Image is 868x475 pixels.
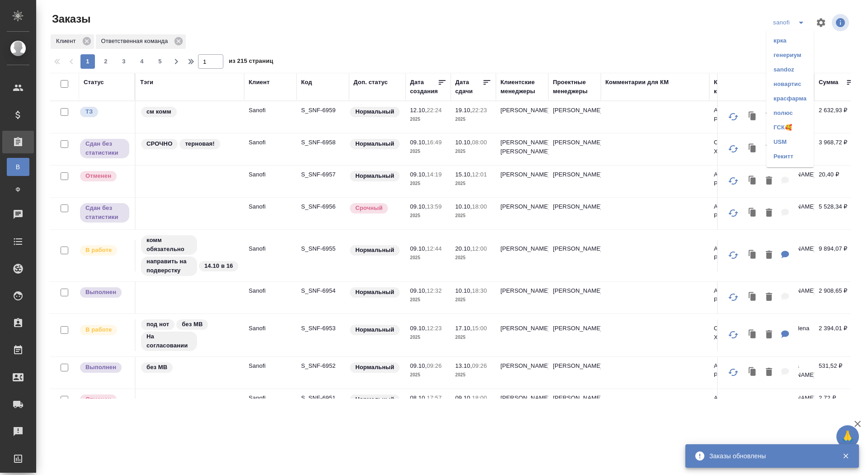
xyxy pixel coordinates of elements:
[722,170,744,192] button: Обновить
[355,171,394,180] p: Нормальный
[140,361,240,374] div: без МВ
[349,170,401,182] div: Статус по умолчанию для стандартных заказов
[427,107,442,114] p: 22:24
[455,245,472,252] p: 20.10,
[427,171,442,178] p: 14:19
[249,78,269,87] div: Клиент
[140,234,240,277] div: комм обязательно, направить на подверстку, 14.10 в 16
[301,78,312,87] div: Код
[496,198,548,229] td: [PERSON_NAME]
[79,361,130,374] div: Выставляет ПМ после сдачи и проведения начислений. Последний этап для ПМа
[301,286,344,295] p: S_SNF-6954
[410,394,427,401] p: 08.10,
[349,324,401,336] div: Статус по умолчанию для стандартных заказов
[548,133,601,165] td: [PERSON_NAME]
[761,363,777,382] button: Удалить
[455,370,491,380] p: 2025
[472,245,487,252] p: 12:00
[410,287,427,294] p: 09.10,
[744,288,761,307] button: Клонировать
[832,14,851,31] span: Посмотреть информацию
[455,325,472,332] p: 17.10,
[79,394,130,406] div: Выставляет КМ после отмены со стороны клиента. Если уже после запуска – КМ пишет ПМу про отмену, ...
[472,325,487,332] p: 15:00
[249,286,292,295] p: Sanofi
[744,363,761,382] button: Клонировать
[714,361,757,380] p: АО "Санофи Россия"
[85,171,111,180] p: Отменен
[410,115,446,124] p: 2025
[496,357,548,389] td: [PERSON_NAME]
[349,394,401,406] div: Статус по умолчанию для стандартных заказов
[140,138,240,150] div: СРОЧНО, терновая!
[85,107,93,116] p: ТЗ
[836,425,859,448] button: 🙏
[99,57,113,66] span: 2
[472,107,487,114] p: 22:23
[410,171,427,178] p: 09.10,
[153,54,167,69] button: 5
[455,362,472,369] p: 13.10,
[410,147,446,156] p: 2025
[135,54,149,69] button: 4
[714,394,757,412] p: АО "Санофи Россия"
[355,246,394,255] p: Нормальный
[355,325,394,334] p: Нормальный
[472,203,487,210] p: 18:00
[410,333,446,342] p: 2025
[85,325,112,334] p: В работе
[714,78,757,96] div: Контрагент клиента
[427,139,442,146] p: 16:49
[766,120,814,135] li: ГСК🥰
[766,106,814,120] li: полюс
[714,244,757,262] p: АО "Санофи Россия"
[182,320,203,329] p: без МВ
[249,361,292,370] p: Sanofi
[301,202,344,211] p: S_SNF-6956
[249,244,292,253] p: Sanofi
[761,204,777,223] button: Удалить
[496,240,548,271] td: [PERSON_NAME]
[11,185,25,194] span: Ф
[714,106,757,124] p: АО "Санофи Россия"
[355,363,394,372] p: Нормальный
[140,106,240,118] div: см комм
[744,204,761,223] button: Клонировать
[819,78,838,87] div: Сумма
[84,78,104,87] div: Статус
[410,139,427,146] p: 09.10,
[548,198,601,229] td: [PERSON_NAME]
[7,158,29,176] a: В
[410,370,446,380] p: 2025
[355,204,382,213] p: Срочный
[349,106,401,118] div: Статус по умолчанию для стандартных заказов
[496,133,548,165] td: [PERSON_NAME], [PERSON_NAME]
[722,202,744,224] button: Обновить
[744,108,761,126] button: Клонировать
[249,202,292,211] p: Sanofi
[301,170,344,179] p: S_SNF-6957
[722,394,744,415] button: Обновить
[548,357,601,389] td: [PERSON_NAME]
[427,203,442,210] p: 13:59
[51,34,94,49] div: Клиент
[349,361,401,374] div: Статус по умолчанию для стандартных заказов
[771,15,810,30] div: split button
[135,57,149,66] span: 4
[496,319,548,351] td: [PERSON_NAME]
[427,394,442,401] p: 17:57
[249,138,292,147] p: Sanofi
[455,171,472,178] p: 15.10,
[455,139,472,146] p: 10.10,
[79,138,130,159] div: Выставляет ПМ, когда заказ сдан КМу, но начисления еще не проведены
[814,240,859,271] td: 9 894,07 ₽
[761,172,777,190] button: Удалить
[146,320,169,329] p: под нот
[814,389,859,421] td: 2,72 ₽
[410,245,427,252] p: 09.10,
[744,172,761,190] button: Клонировать
[714,202,757,220] p: АО "Санофи Россия"
[722,361,744,383] button: Обновить
[455,203,472,210] p: 10.10,
[355,288,394,297] p: Нормальный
